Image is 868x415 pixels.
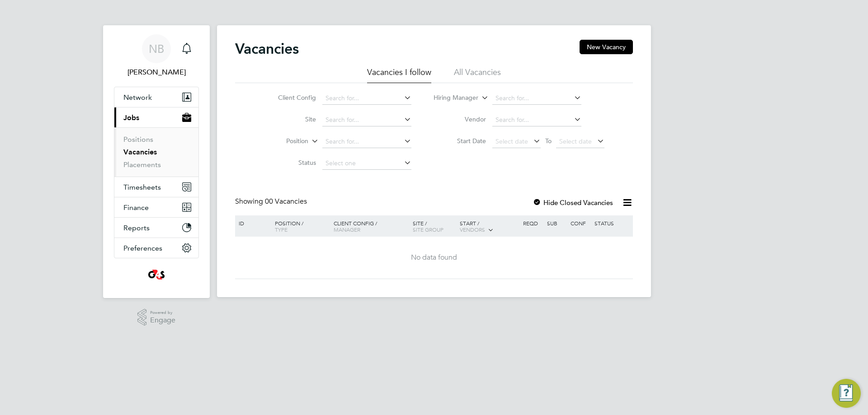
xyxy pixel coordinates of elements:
[458,215,521,238] div: Start /
[413,226,443,233] span: Site Group
[114,67,199,78] span: Nathan Burden
[275,226,288,233] span: Type
[492,114,581,126] input: Search for...
[832,379,861,408] button: Engage Resource Center
[434,137,486,145] label: Start Date
[542,135,554,147] span: To
[123,160,161,169] a: Placements
[367,67,431,83] li: Vacancies I follow
[114,107,198,127] button: Jobs
[331,215,410,237] div: Client Config /
[334,226,360,233] span: Manager
[114,87,198,107] button: Network
[123,148,157,156] a: Vacancies
[322,157,411,170] input: Select one
[137,309,176,326] a: Powered byEngage
[146,267,167,282] img: g4s4-logo-retina.png
[495,137,528,145] span: Select date
[114,177,198,197] button: Timesheets
[236,253,632,262] div: No data found
[492,92,581,105] input: Search for...
[410,215,458,237] div: Site /
[268,215,331,237] div: Position /
[322,135,411,148] input: Search for...
[559,137,592,145] span: Select date
[434,115,486,123] label: Vendor
[264,159,316,167] label: Status
[265,197,307,206] span: 00 Vacancies
[123,135,153,144] a: Positions
[256,137,308,146] label: Position
[114,238,198,258] button: Preferences
[454,67,501,83] li: All Vacancies
[123,224,150,232] span: Reports
[123,203,149,212] span: Finance
[103,25,210,298] nav: Main navigation
[580,40,633,54] button: New Vacancy
[545,215,568,231] div: Sub
[114,34,199,78] a: NB[PERSON_NAME]
[264,93,316,102] label: Client Config
[236,215,268,231] div: ID
[123,113,139,122] span: Jobs
[426,93,478,103] label: Hiring Manager
[533,198,613,207] label: Hide Closed Vacancies
[568,215,592,231] div: Conf
[235,197,309,206] div: Showing
[123,93,152,102] span: Network
[264,115,316,123] label: Site
[235,40,299,58] h2: Vacancies
[149,43,164,55] span: NB
[460,226,485,233] span: Vendors
[521,215,544,231] div: Reqd
[123,244,162,252] span: Preferences
[150,317,175,324] span: Engage
[322,92,411,105] input: Search for...
[114,267,199,282] a: Go to home page
[322,114,411,126] input: Search for...
[114,197,198,217] button: Finance
[123,183,161,191] span: Timesheets
[150,309,175,317] span: Powered by
[114,218,198,238] button: Reports
[592,215,632,231] div: Status
[114,127,198,177] div: Jobs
